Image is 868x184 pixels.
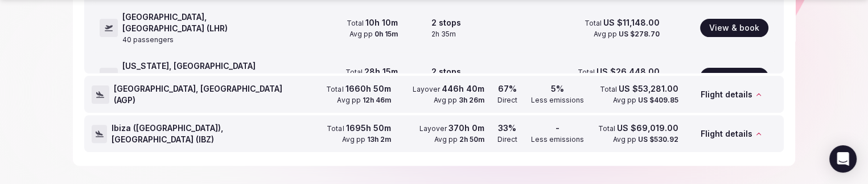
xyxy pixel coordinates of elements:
span: US $409.85 [637,96,678,104]
div: Avg pp [349,30,398,39]
span: 28h 15m [364,67,398,76]
span: 33% [498,123,516,133]
div: Total [347,17,398,28]
span: 13h 2m [367,135,390,144]
span: US $11,148.00 [603,18,660,27]
div: Total [345,66,398,77]
div: Flight details [682,76,776,112]
div: Layover [413,83,484,95]
span: [GEOGRAPHIC_DATA], [GEOGRAPHIC_DATA] (LHR) [122,12,228,33]
span: 2 stops [431,67,461,76]
span: US $53,281.00 [618,84,678,93]
span: 2h 50m [459,135,484,144]
div: Total [598,122,678,134]
span: US $530.92 [637,135,678,144]
div: Avg pp [612,96,678,105]
span: US $26,448.00 [597,67,660,76]
div: Avg pp [342,135,390,145]
div: Total [585,17,660,28]
span: [GEOGRAPHIC_DATA], [GEOGRAPHIC_DATA] ( AGP ) [114,83,297,105]
div: Total [578,66,660,77]
div: Avg pp [434,96,484,105]
span: 446h 40m [442,84,484,93]
span: 370h 0m [449,123,484,133]
div: Flight details [682,116,776,152]
div: Avg pp [337,96,390,105]
div: Total [599,83,678,95]
div: Open Intercom Messenger [829,145,857,173]
div: Total [326,83,390,95]
span: Ibiza ([GEOGRAPHIC_DATA]), [GEOGRAPHIC_DATA] ( IBZ ) [112,122,297,145]
span: 67% [497,84,516,93]
button: View & book [700,68,768,86]
span: 5% [550,84,563,93]
button: View & book [700,19,768,37]
span: 2 stops [431,18,461,27]
div: Avg pp [594,30,660,39]
div: Layover [419,122,484,134]
div: Less emissions [530,135,583,145]
div: Direct [497,96,517,105]
div: Direct [497,135,517,145]
span: 3h 26m [459,96,484,104]
div: Total [327,122,390,134]
span: US $278.70 [619,30,660,38]
div: Avg pp [434,135,484,145]
span: - [555,123,559,133]
span: [US_STATE], [GEOGRAPHIC_DATA] ([GEOGRAPHIC_DATA]) [122,61,256,82]
div: 40 passengers [122,35,174,45]
span: 10h 10m [365,18,398,27]
span: 1660h 50m [345,84,390,93]
div: Less emissions [530,96,583,105]
span: 1695h 50m [345,123,390,133]
span: 12h 46m [362,96,390,104]
div: 2h 35m [431,30,456,39]
span: US $69,019.00 [616,123,678,133]
span: 0h 15m [375,30,398,38]
div: Avg pp [612,135,678,145]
